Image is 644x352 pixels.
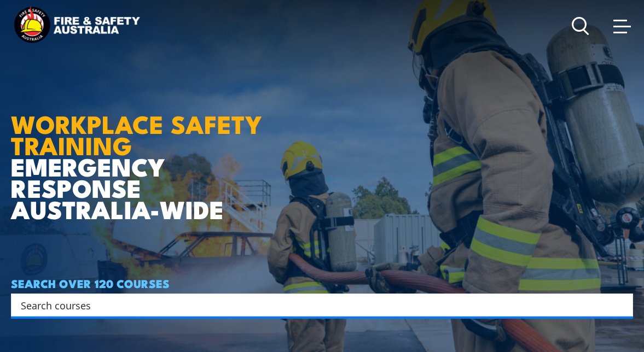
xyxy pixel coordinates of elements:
button: Search magnifier button [614,297,629,313]
strong: WORKPLACE SAFETY TRAINING [11,104,262,163]
input: Search input [21,297,609,313]
form: Search form [23,297,611,313]
h1: EMERGENCY RESPONSE AUSTRALIA-WIDE [11,58,279,220]
h4: SEARCH OVER 120 COURSES [11,277,633,289]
